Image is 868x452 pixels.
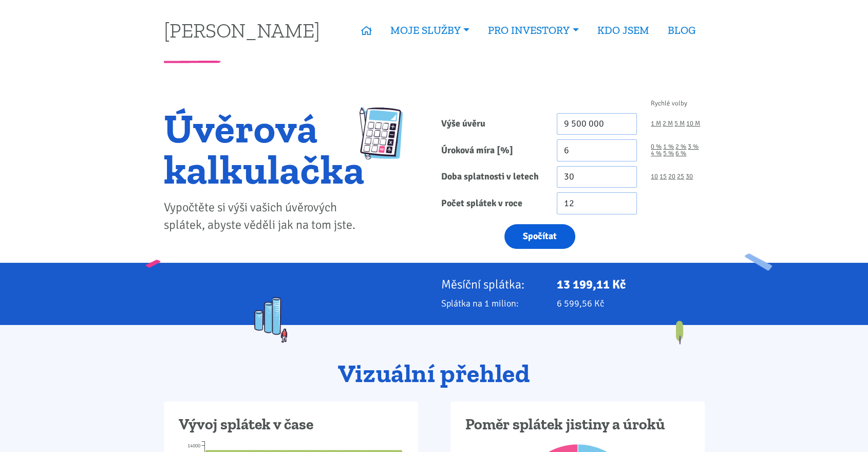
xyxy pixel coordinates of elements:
p: Měsíční splátka: [441,277,543,292]
h3: Poměr splátek jistiny a úroků [465,415,690,435]
a: [PERSON_NAME] [164,20,320,40]
a: BLOG [658,19,705,42]
a: 6 % [675,150,686,157]
tspan: 14000 [187,443,200,449]
label: Doba splatnosti v letech [434,166,550,188]
a: 1 M [651,120,661,127]
h2: Vizuální přehled [164,360,705,388]
button: Spočítat [504,224,575,249]
p: Splátka na 1 milion: [441,296,543,311]
h3: Vývoj splátek v čase [179,415,403,435]
a: 10 M [686,120,700,127]
p: 13 199,11 Kč [557,277,705,292]
a: 15 [659,173,667,180]
label: Výše úvěru [434,113,550,135]
span: Rychlé volby [651,100,687,107]
a: 10 [651,173,658,180]
label: Počet splátek v roce [434,192,550,214]
a: PRO INVESTORY [479,19,588,42]
label: Úroková míra [%] [434,139,550,161]
a: MOJE SLUŽBY [381,19,479,42]
a: 4 % [651,150,662,157]
a: 30 [686,173,693,180]
a: 3 % [688,143,699,150]
a: KDO JSEM [588,19,658,42]
a: 2 M [663,120,673,127]
a: 1 % [663,143,674,150]
a: 20 [668,173,675,180]
a: 25 [677,173,684,180]
a: 5 M [674,120,685,127]
p: Vypočtěte si výši vašich úvěrových splátek, abyste věděli jak na tom jste. [164,199,365,234]
p: 6 599,56 Kč [557,296,705,311]
a: 2 % [675,143,686,150]
a: 5 % [663,150,674,157]
a: 0 % [651,143,662,150]
h1: Úvěrová kalkulačka [164,107,365,190]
